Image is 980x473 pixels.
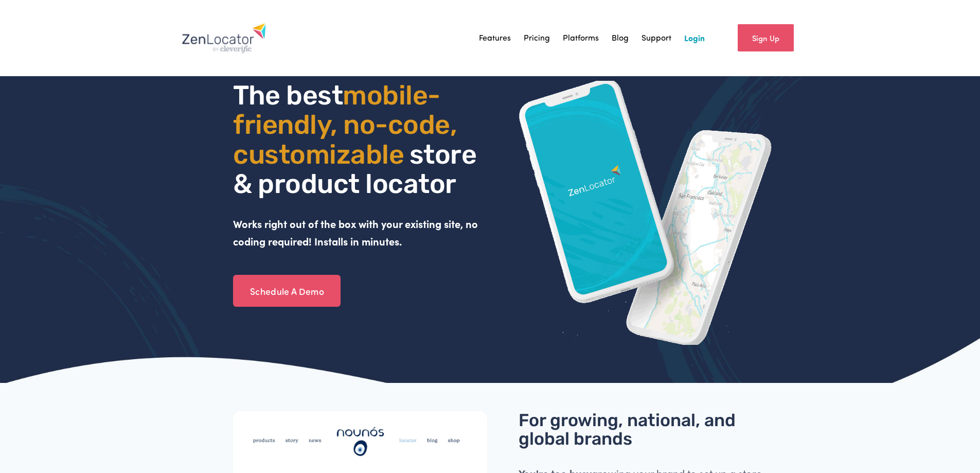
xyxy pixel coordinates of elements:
[524,30,550,46] a: Pricing
[519,81,773,345] img: ZenLocator phone mockup gif
[519,410,740,449] span: For growing, national, and global brands
[233,79,343,111] span: The best
[612,30,629,46] a: Blog
[233,217,480,248] strong: Works right out of the box with your existing site, no coding required! Installs in minutes.
[233,138,482,200] span: store & product locator
[684,30,705,46] a: Login
[233,79,462,170] span: mobile- friendly, no-code, customizable
[642,30,671,46] a: Support
[182,23,266,54] img: Zenlocator
[563,30,599,46] a: Platforms
[479,30,511,46] a: Features
[233,275,341,307] a: Schedule A Demo
[738,24,794,51] a: Sign Up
